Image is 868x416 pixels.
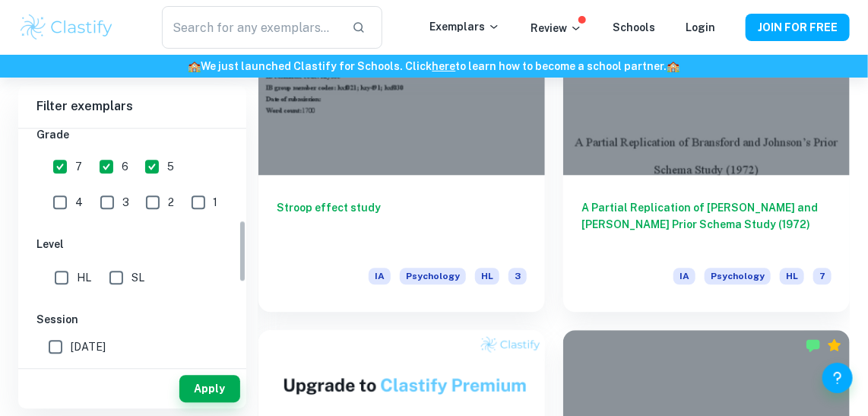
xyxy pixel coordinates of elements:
span: HL [77,269,91,286]
p: Review [531,20,582,37]
span: 7 [813,268,832,284]
span: 1 [214,194,218,211]
h6: Level [36,236,228,252]
h6: Filter exemplars [18,85,246,128]
span: [DATE] [71,338,106,355]
div: Premium [827,338,842,353]
h6: We just launched Clastify for Schools. Click to learn how to become a school partner. [3,58,865,75]
a: here [432,60,456,72]
a: Login [686,21,715,33]
button: Help and Feedback [822,363,853,393]
span: IA [369,268,391,284]
img: Clastify logo [18,12,115,43]
h6: A Partial Replication of [PERSON_NAME] and [PERSON_NAME] Prior Schema Study (1972) [581,199,832,249]
button: Apply [179,375,240,402]
span: 7 [75,158,82,175]
span: 🏫 [667,60,680,72]
a: Schools [613,21,655,33]
button: JOIN FOR FREE [746,14,850,41]
span: 4 [75,194,83,211]
span: 🏫 [188,60,201,72]
span: 3 [122,194,129,211]
span: HL [780,268,804,284]
span: 5 [167,158,174,175]
h6: Grade [36,126,228,143]
img: Marked [806,338,821,353]
span: SL [131,269,144,286]
span: HL [475,268,499,284]
span: 6 [122,158,128,175]
h6: Stroop effect study [277,199,527,249]
span: Psychology [400,268,466,284]
span: 3 [508,268,527,284]
h6: Session [36,311,228,328]
span: 2 [168,194,174,211]
p: Exemplars [429,18,500,35]
input: Search for any exemplars... [162,6,340,49]
span: Psychology [705,268,771,284]
span: IA [673,268,695,284]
